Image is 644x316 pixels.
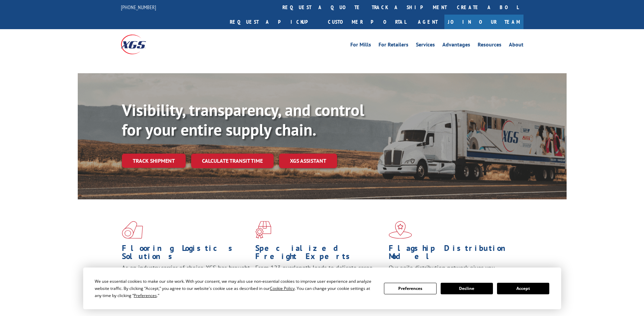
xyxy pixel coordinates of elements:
[441,283,493,294] button: Decline
[350,42,371,50] a: For Mills
[270,285,295,291] span: Cookie Policy
[191,154,274,168] a: Calculate transit time
[122,221,143,239] img: xgs-icon-total-supply-chain-intelligence-red
[411,15,444,29] a: Agent
[225,15,323,29] a: Request a pickup
[255,264,384,294] p: From 123 overlength loads to delicate cargo, our experienced staff knows the best way to move you...
[279,154,337,168] a: XGS ASSISTANT
[379,42,408,50] a: For Retailers
[444,15,523,29] a: Join Our Team
[323,15,411,29] a: Customer Portal
[134,293,157,298] span: Preferences
[83,268,561,309] div: Cookie Consent Prompt
[509,42,523,50] a: About
[122,99,364,140] b: Visibility, transparency, and control for your entire supply chain.
[384,283,436,294] button: Preferences
[442,42,470,50] a: Advantages
[478,42,501,50] a: Resources
[389,264,514,280] span: Our agile distribution network gives you nationwide inventory management on demand.
[121,4,156,11] a: [PHONE_NUMBER]
[122,154,186,168] a: Track shipment
[389,244,517,264] h1: Flagship Distribution Model
[95,278,376,299] div: We use essential cookies to make our site work. With your consent, we may also use non-essential ...
[389,221,412,239] img: xgs-icon-flagship-distribution-model-red
[497,283,549,294] button: Accept
[255,221,271,239] img: xgs-icon-focused-on-flooring-red
[122,264,250,288] span: As an industry carrier of choice, XGS has brought innovation and dedication to flooring logistics...
[416,42,435,50] a: Services
[122,244,250,264] h1: Flooring Logistics Solutions
[255,244,384,264] h1: Specialized Freight Experts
